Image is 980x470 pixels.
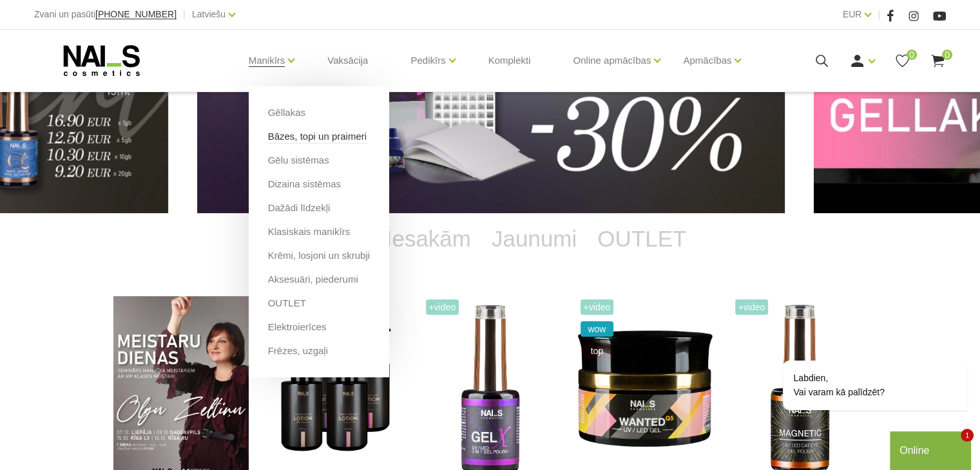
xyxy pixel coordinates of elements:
[268,296,306,310] a: OUTLET
[317,30,378,91] a: Vaksācija
[907,50,917,60] span: 0
[192,6,226,22] a: Latviešu
[268,320,327,334] a: Elektroierīces
[930,53,946,69] a: 0
[268,129,367,144] a: Bāzes, topi un praimeri
[478,30,541,91] a: Komplekti
[581,321,614,337] span: wow
[268,249,370,263] a: Krēmi, losjoni un skrubji
[268,201,331,215] a: Dažādi līdzekļi
[878,6,880,23] span: |
[742,244,974,425] iframe: chat widget
[890,429,974,470] iframe: chat widget
[268,153,329,167] a: Gēlu sistēmas
[573,35,651,86] a: Online apmācības
[942,50,952,60] span: 0
[249,35,285,86] a: Manikīrs
[894,53,910,69] a: 0
[376,213,481,265] a: Iesakām
[268,177,341,191] a: Dizaina sistēmas
[410,35,445,86] a: Pedikīrs
[95,10,177,19] a: [PHONE_NUMBER]
[34,6,177,23] div: Zvani un pasūti
[581,343,614,359] span: top
[843,6,862,22] a: EUR
[581,299,614,315] span: +Video
[268,225,351,239] a: Klasiskais manikīrs
[735,299,769,315] span: +Video
[268,272,358,287] a: Aksesuāri, piederumi
[268,344,328,358] a: Frēzes, uzgaļi
[426,299,459,315] span: +Video
[183,6,186,23] span: |
[587,213,697,265] a: OUTLET
[268,106,305,120] a: Gēllakas
[95,9,177,19] span: [PHONE_NUMBER]
[683,35,731,86] a: Apmācības
[481,213,587,265] a: Jaunumi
